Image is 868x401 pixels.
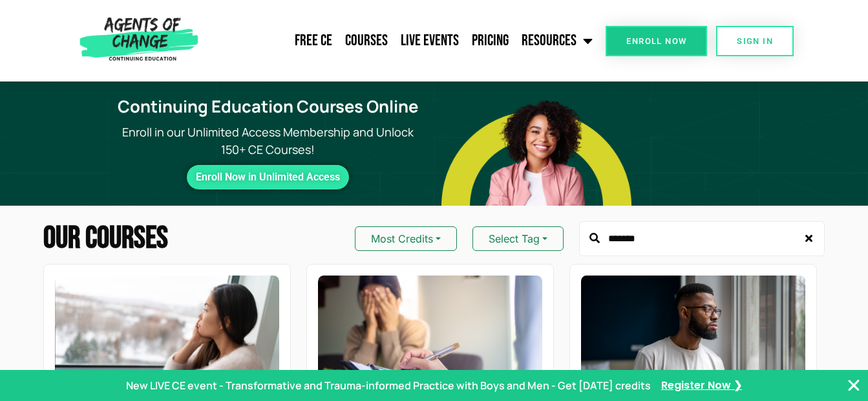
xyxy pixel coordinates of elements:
[626,37,686,45] span: Enroll Now
[196,174,340,180] span: Enroll Now in Unlimited Access
[846,378,862,393] button: Close Banner
[472,226,564,251] button: Select Tag
[204,25,599,57] nav: Menu
[288,25,339,57] a: Free CE
[394,25,465,57] a: Live Events
[661,378,742,393] a: Register Now ❯
[102,124,434,158] p: Enroll in our Unlimited Access Membership and Unlock 150+ CE Courses!
[355,226,457,251] button: Most Credits
[55,276,279,400] img: Suicidal Ideation and Self-Injurious Behaviors: Providing Responsive Treatment (2 General CE Credit)
[465,25,515,57] a: Pricing
[318,276,542,400] img: Innovative Suicide Assessment and Safety Planning (1.5 General CE Credit)
[716,26,794,56] a: SIGN IN
[606,26,707,56] a: Enroll Now
[187,165,349,190] a: Enroll Now in Unlimited Access
[515,25,599,57] a: Resources
[43,223,168,254] h2: Our Courses
[339,25,394,57] a: Courses
[126,378,651,393] p: New LIVE CE event - Transformative and Trauma-informed Practice with Boys and Men - Get [DATE] cr...
[110,97,427,117] h1: Continuing Education Courses Online
[737,37,773,45] span: SIGN IN
[581,276,805,400] div: Reasons for Suicide in Black Young Adults (1.5 General CE Credit) - Reading Based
